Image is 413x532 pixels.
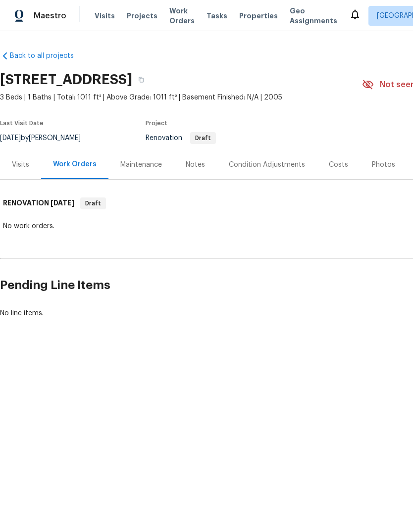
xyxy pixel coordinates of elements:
[146,135,216,142] span: Renovation
[186,160,205,170] div: Notes
[127,11,157,21] span: Projects
[239,11,278,21] span: Properties
[95,11,115,21] span: Visits
[120,160,162,170] div: Maintenance
[3,197,74,209] h6: RENOVATION
[146,120,167,126] span: Project
[191,135,215,141] span: Draft
[53,159,97,169] div: Work Orders
[206,12,227,19] span: Tasks
[81,198,105,208] span: Draft
[329,160,348,170] div: Costs
[51,199,74,206] span: [DATE]
[290,6,337,26] span: Geo Assignments
[169,6,195,26] span: Work Orders
[132,71,150,89] button: Copy Address
[372,160,395,170] div: Photos
[34,11,66,21] span: Maestro
[229,160,305,170] div: Condition Adjustments
[12,160,29,170] div: Visits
